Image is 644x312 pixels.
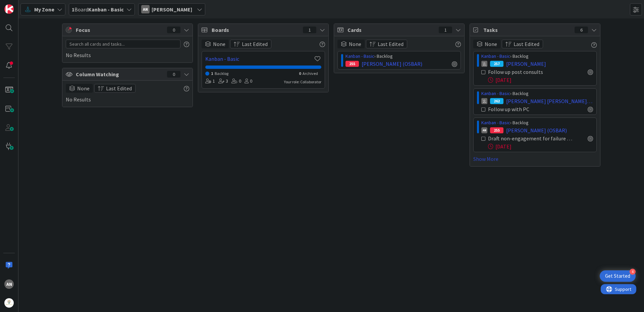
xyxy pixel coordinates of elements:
a: Kanban - Basic [481,120,510,126]
div: 1 [439,27,452,33]
span: Last Edited [514,40,539,48]
b: Kanban - Basic [88,6,124,13]
div: AN [481,127,487,133]
div: › Backlog [345,53,457,60]
span: Board [72,5,124,13]
div: 257 [490,61,503,67]
div: 0 [167,27,180,33]
div: Open Get Started checklist, remaining modules: 4 [600,270,636,282]
img: Visit kanbanzone.com [4,4,14,14]
span: [PERSON_NAME] [506,60,546,68]
a: Kanban - Basic [481,53,510,59]
img: avatar [4,298,14,308]
span: Tasks [483,26,571,34]
div: 0 [167,71,180,78]
div: › Backlog [481,90,593,97]
span: None [349,40,361,48]
a: Kanban - Basic [345,53,374,59]
div: AN [141,5,150,13]
div: Follow up post consults [488,68,562,76]
span: [PERSON_NAME] (OSBAR) [506,126,567,134]
div: 1 [205,78,215,85]
div: 262 [490,98,503,104]
a: Show More [473,155,597,163]
div: No Results [66,84,189,103]
div: › Backlog [481,119,593,126]
span: None [77,84,90,92]
span: 1 [211,71,213,76]
span: Archived [303,71,318,76]
span: Support [14,1,31,9]
span: Boards [212,26,300,34]
button: Last Edited [94,84,136,93]
div: Follow up with PC [488,105,556,113]
div: 0 [245,78,252,85]
span: None [213,40,225,48]
div: Your role: Collaborator [284,79,321,85]
div: 1 [303,27,316,33]
div: 6 [575,27,588,33]
div: [DATE] [488,76,593,84]
a: Kanban - Basic [481,90,510,96]
button: Last Edited [230,40,271,48]
span: Focus [76,26,162,34]
div: 255 [490,127,503,133]
button: Last Edited [502,40,543,48]
span: Last Edited [106,84,132,92]
span: [PERSON_NAME] [PERSON_NAME][GEOGRAPHIC_DATA] [506,97,593,105]
div: 4 [630,269,636,275]
div: 3 [218,78,228,85]
span: [PERSON_NAME] [152,5,192,13]
div: Get Started [605,273,630,279]
div: AN [4,279,14,289]
div: 255 [345,61,359,67]
div: 0 [231,78,241,85]
span: My Zone [34,5,54,13]
span: Column Watching [76,70,164,78]
span: Last Edited [378,40,404,48]
input: Search all cards and tasks... [66,40,180,48]
div: › Backlog [481,53,593,60]
a: Kanban - Basic [205,55,313,63]
div: [DATE] [488,142,593,150]
div: No Results [66,40,189,59]
button: Last Edited [366,40,407,48]
span: Cards [347,26,435,34]
span: 0 [299,71,301,76]
span: None [485,40,497,48]
div: Draft non-engagement for failure to make payment or sign EL. [488,134,573,142]
b: 1 [72,6,74,13]
span: Last Edited [242,40,268,48]
span: Backlog [215,71,228,76]
span: [PERSON_NAME] (OSBAR) [362,60,422,68]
